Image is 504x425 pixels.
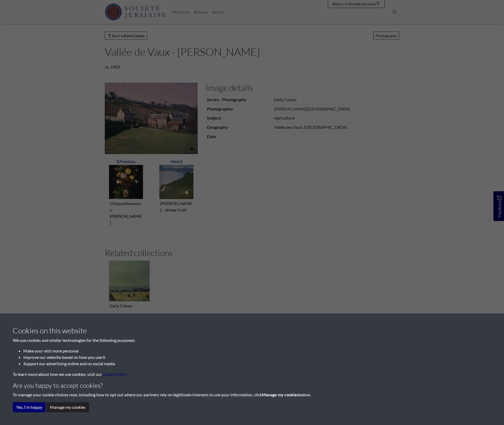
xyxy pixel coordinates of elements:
[23,354,491,360] li: Improve our website based on how you use it
[13,392,491,398] p: To manage your cookie choices now, including how to opt out where our partners rely on legitimate...
[23,348,491,354] li: Make your visit more personal
[46,402,89,412] button: Manage my cookies
[262,392,299,397] strong: Manage my cookies
[13,371,491,377] p: To learn more about how we use cookies, visit our
[13,326,491,335] h3: Cookies on this website
[102,372,127,377] a: learn more about cookies
[13,337,491,343] p: We use cookies and similar technologies for the following purposes:
[13,382,491,389] h4: Are you happy to accept cookies?
[23,360,491,367] li: Support our advertising online and on social media
[13,402,46,412] button: Yes, I'm happy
